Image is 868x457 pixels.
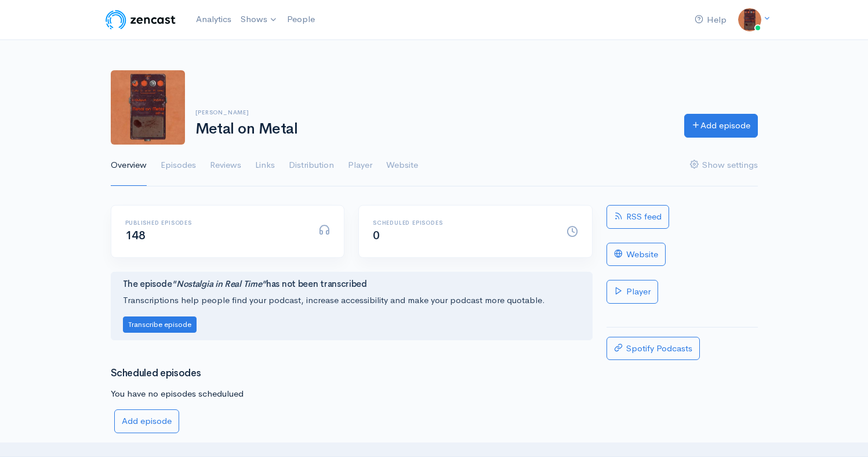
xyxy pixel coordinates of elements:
[289,145,334,186] a: Distribution
[111,368,593,379] h3: Scheduled episodes
[738,8,761,31] img: ...
[123,279,580,289] h4: The episode has not been transcribed
[606,205,669,229] a: RSS feed
[373,219,553,226] h6: Scheduled episodes
[125,219,305,226] h6: Published episodes
[111,387,593,401] p: You have no episodes schedulued
[195,121,670,138] h1: Metal on Metal
[161,145,196,186] a: Episodes
[255,145,275,186] a: Links
[195,109,670,116] h6: [PERSON_NAME]
[172,278,266,289] i: "Nostalgia in Real Time"
[348,145,372,186] a: Player
[373,228,380,243] span: 0
[123,294,580,307] p: Transcriptions help people find your podcast, increase accessibility and make your podcast more q...
[690,8,731,33] a: Help
[114,409,179,433] a: Add episode
[125,228,146,243] span: 148
[606,337,700,361] a: Spotify Podcasts
[236,7,282,33] a: Shows
[191,7,236,32] a: Analytics
[111,145,147,186] a: Overview
[123,316,197,333] button: Transcribe episode
[104,8,177,31] img: ZenCast Logo
[690,145,758,186] a: Show settings
[386,145,418,186] a: Website
[606,243,666,267] a: Website
[606,280,658,304] a: Player
[282,7,319,32] a: People
[123,318,197,329] a: Transcribe episode
[684,114,758,138] a: Add episode
[210,145,241,186] a: Reviews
